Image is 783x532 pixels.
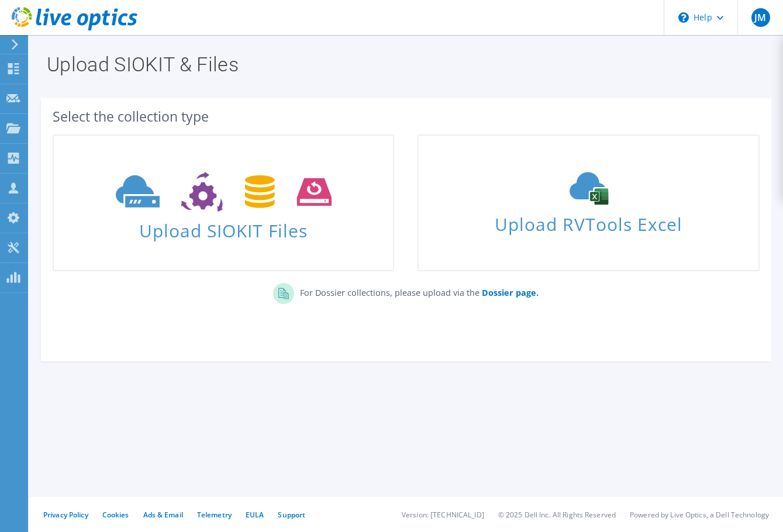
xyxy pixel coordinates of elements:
[47,54,760,74] h1: Upload SIOKIT & Files
[480,287,539,298] a: Dossier page.
[278,510,305,520] a: Support
[498,510,616,520] li: © 2025 Dell Inc. All Rights Reserved
[751,8,770,27] span: JM
[102,510,129,520] a: Cookies
[630,510,769,520] li: Powered by Live Optics, a Dell Technology
[246,510,264,520] a: EULA
[419,209,758,234] span: Upload RVTools Excel
[294,283,539,299] p: For Dossier collections, please upload via the
[418,134,759,271] a: Upload RVTools Excel
[53,134,394,271] a: Upload SIOKIT Files
[197,510,232,520] a: Telemetry
[143,510,183,520] a: Ads & Email
[43,510,88,520] a: Privacy Policy
[53,110,760,123] div: Select the collection type
[482,287,539,298] b: Dossier page.
[678,12,689,23] svg: \n
[402,510,484,520] li: Version: [TECHNICAL_ID]
[54,215,393,240] span: Upload SIOKIT Files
